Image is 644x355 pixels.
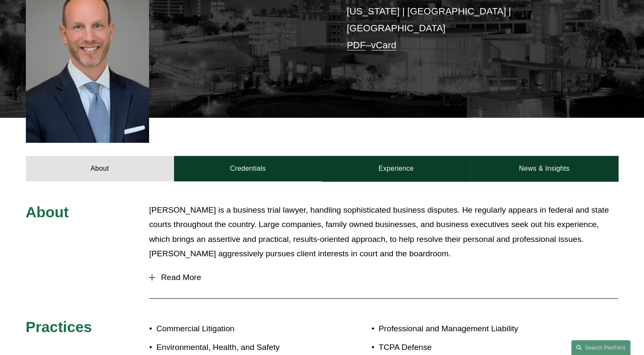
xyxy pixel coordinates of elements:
a: Experience [322,156,470,181]
span: Practices [26,319,92,335]
button: Read More [149,266,618,288]
span: Read More [155,273,618,282]
p: [PERSON_NAME] is a business trial lawyer, handling sophisticated business disputes. He regularly ... [149,203,618,261]
p: Environmental, Health, and Safety [156,340,322,355]
p: Professional and Management Liability [379,322,569,336]
span: About [26,204,69,220]
p: TCPA Defense [379,340,569,355]
a: PDF [347,40,366,50]
a: About [26,156,174,181]
p: Commercial Litigation [156,322,322,336]
a: Credentials [174,156,322,181]
a: News & Insights [470,156,618,181]
a: vCard [371,40,396,50]
a: Search this site [571,340,630,355]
